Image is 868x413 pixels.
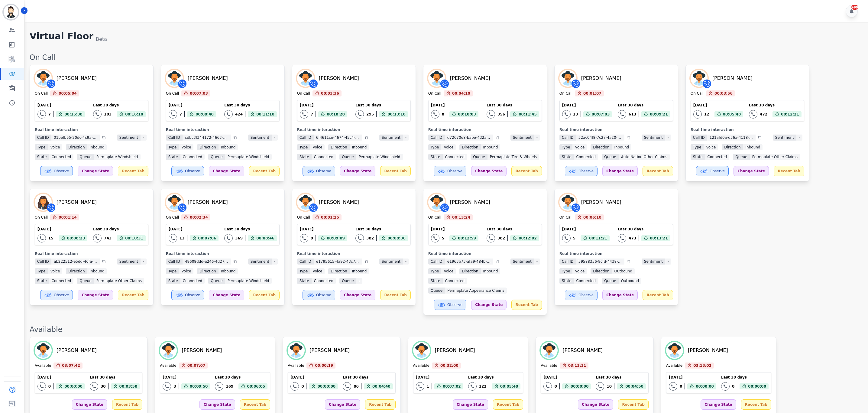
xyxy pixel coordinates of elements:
span: Sentiment [117,135,141,141]
span: voice [179,144,193,150]
div: 743 [104,236,112,241]
div: Last 30 days [618,227,670,232]
span: d72670e8-babe-432a-8d35-0c862292aca8 [445,135,493,141]
div: Last 30 days [93,103,146,108]
span: Observe [316,169,331,174]
span: State [428,154,443,160]
span: State [166,278,180,284]
div: 12 [704,112,709,117]
div: Change State [78,290,113,300]
span: Observe [447,169,462,174]
img: Avatar [297,70,314,87]
div: Change State [340,166,375,176]
span: outbound [612,268,635,274]
span: Type [559,144,573,150]
div: [PERSON_NAME] [188,75,228,82]
div: 295 [366,112,374,117]
div: 8 [442,112,444,117]
div: On Call [297,215,310,220]
span: connected [312,154,336,160]
div: Real time interaction [297,127,411,132]
div: [DATE] [562,103,612,108]
div: On Call [559,215,572,220]
div: Last 30 days [355,103,408,108]
div: Real time interaction [691,127,804,132]
span: - [796,135,802,141]
span: 00:05:48 [723,111,741,117]
span: voice [441,268,456,274]
span: Type [428,144,442,150]
span: connected [312,278,336,284]
span: Direction [328,268,349,274]
div: 472 [760,112,767,117]
span: Observe [447,302,462,307]
span: 00:07:03 [592,111,610,117]
div: [PERSON_NAME] [57,199,97,206]
span: Observe [578,293,594,298]
span: Queue [602,278,618,284]
div: Recent Tab [511,166,542,176]
span: Type [297,144,310,150]
div: Last 30 days [224,227,277,232]
div: [PERSON_NAME] [581,75,621,82]
div: 473 [629,236,636,241]
button: Observe [696,166,729,176]
div: Recent Tab [118,290,148,300]
span: Direction [459,144,481,150]
span: State [297,278,312,284]
span: 6f4611ce-4674-45c4-b64b-8196eb6f404f [314,135,362,141]
span: 00:08:36 [387,235,406,241]
div: [PERSON_NAME] [319,199,359,206]
button: Observe [171,166,204,176]
span: Call ID [35,259,51,265]
span: connected [180,278,205,284]
div: On Call [35,215,48,220]
div: Last 30 days [618,103,670,108]
span: Call ID [691,135,707,141]
div: 13 [573,112,578,117]
div: [PERSON_NAME] [188,199,228,206]
span: - [665,259,671,265]
span: State [297,154,312,160]
span: Permaplate Appearance Claims [445,288,507,294]
span: State [428,278,443,284]
span: inbound [481,268,500,274]
div: Real time interaction [559,251,673,256]
span: 00:03:56 [714,90,733,96]
span: Observe [578,169,594,174]
img: Avatar [428,70,445,87]
span: 00:08:23 [67,235,85,241]
img: Avatar [288,342,305,359]
span: Queue [208,154,225,160]
span: Queue [733,154,750,160]
span: Type [297,268,310,274]
span: Observe [185,293,200,298]
img: Avatar [541,342,558,359]
span: State [35,278,49,284]
span: Permaplate Windshield [225,278,272,284]
div: [PERSON_NAME] [712,75,753,82]
span: - [403,135,409,141]
span: Call ID [428,135,445,141]
div: 13 [180,236,185,241]
div: Real time interaction [297,251,411,256]
span: 32ac04f8-7c27-4a20-8d1f-c21f454f9184 [576,135,624,141]
span: - [272,135,278,141]
span: 00:09:21 [650,111,668,117]
span: Direction [459,268,481,274]
span: 01befb55-20dc-4c9a-8ca9-fa2c889fbf67 [51,135,100,141]
div: On Call [428,91,441,96]
span: 00:03:36 [321,90,339,96]
span: Queue [471,154,487,160]
span: Direction [591,144,612,150]
span: Type [559,268,573,274]
img: Avatar [35,194,52,211]
span: 00:05:04 [59,90,77,96]
span: 00:08:40 [196,111,214,117]
span: connected [49,154,74,160]
span: voice [441,144,456,150]
span: Outbound [619,278,642,284]
div: 356 [497,112,505,117]
button: Observe [434,300,466,310]
div: 382 [366,236,374,241]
